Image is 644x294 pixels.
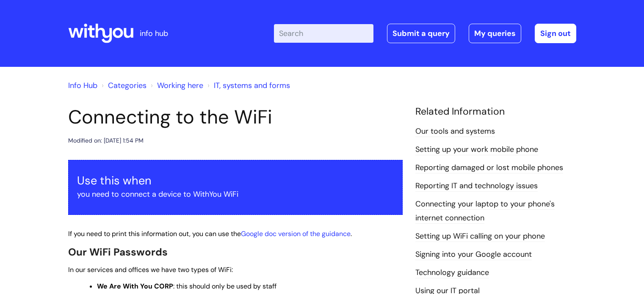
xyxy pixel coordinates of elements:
h3: Use this when [77,174,394,187]
li: Working here [149,79,203,92]
span: Our WiFi Passwords [68,245,168,258]
a: My queries [469,24,521,43]
div: | - [274,24,576,43]
strong: We Are With You CORP [97,282,173,291]
p: info hub [140,27,168,40]
a: Signing into your Google account [415,249,532,260]
span: : this should only be used by staff [97,282,276,291]
a: Setting up your work mobile phone [415,144,538,155]
a: IT, systems and forms [214,80,290,91]
a: Setting up WiFi calling on your phone [415,231,545,242]
p: you need to connect a device to WithYou WiFi [77,187,394,201]
a: Technology guidance [415,267,489,278]
a: Our tools and systems [415,126,495,137]
a: Working here [157,80,203,91]
li: IT, systems and forms [205,79,290,92]
h1: Connecting to the WiFi [68,106,403,129]
a: Reporting IT and technology issues [415,181,538,192]
a: Categories [108,80,146,91]
li: Solution home [100,79,146,92]
span: In our services and offices we have two types of WiFi: [68,265,233,274]
input: Search [274,24,373,43]
a: Sign out [535,24,576,43]
a: Connecting your laptop to your phone's internet connection [415,199,555,223]
a: Submit a query [387,24,455,43]
span: If you need to print this information out, you can use the . [68,229,352,238]
h4: Related Information [415,106,576,118]
a: Info Hub [68,80,97,91]
div: Modified on: [DATE] 1:54 PM [68,135,144,146]
a: Google doc version of the guidance [241,229,351,238]
a: Reporting damaged or lost mobile phones [415,162,563,173]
